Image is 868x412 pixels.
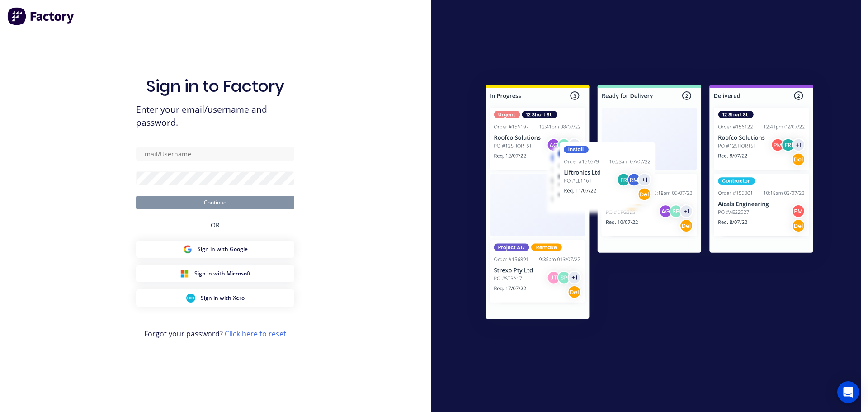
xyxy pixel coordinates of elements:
button: Continue [136,196,294,209]
span: Enter your email/username and password. [136,103,294,129]
span: Sign in with Microsoft [194,270,251,278]
input: Email/Username [136,147,294,161]
a: Click here to reset [225,329,286,339]
img: Factory [7,7,75,25]
img: Google Sign in [183,245,192,254]
div: OR [211,209,220,241]
img: Microsoft Sign in [180,269,189,278]
span: Sign in with Google [198,245,248,253]
button: Google Sign inSign in with Google [136,241,294,258]
div: Open Intercom Messenger [837,381,859,403]
span: Forgot your password? [144,328,286,339]
button: Xero Sign inSign in with Xero [136,289,294,307]
button: Microsoft Sign inSign in with Microsoft [136,265,294,282]
img: Sign in [466,66,833,341]
img: Xero Sign in [186,294,195,303]
h1: Sign in to Factory [146,76,284,96]
span: Sign in with Xero [201,294,245,302]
